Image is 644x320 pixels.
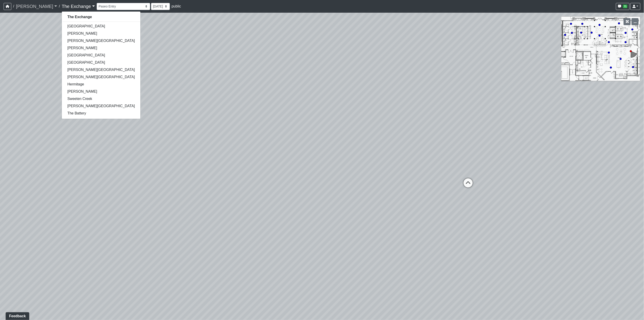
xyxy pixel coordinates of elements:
a: [PERSON_NAME] [16,2,57,11]
a: The Exchange [62,13,140,21]
a: [PERSON_NAME] [62,44,140,52]
a: Hermitage [62,81,140,88]
a: [PERSON_NAME] [62,30,140,37]
button: 71 [616,3,630,10]
a: [PERSON_NAME][GEOGRAPHIC_DATA] [62,102,140,110]
strong: The Exchange [67,15,92,19]
a: [PERSON_NAME][GEOGRAPHIC_DATA] [62,37,140,44]
a: [GEOGRAPHIC_DATA] [62,52,140,59]
a: [PERSON_NAME][GEOGRAPHIC_DATA] [62,66,140,73]
a: [PERSON_NAME][GEOGRAPHIC_DATA] [62,73,140,81]
span: public [172,4,181,8]
a: Sweeten Creek [62,95,140,102]
a: The Battery [62,110,140,117]
span: / [11,2,16,11]
a: [GEOGRAPHIC_DATA] [62,59,140,66]
span: 71 [623,5,627,8]
a: [PERSON_NAME] [62,88,140,95]
div: The Exchange [62,11,140,119]
a: The Exchange [62,2,95,11]
iframe: Ybug feedback widget [3,311,30,320]
a: [GEOGRAPHIC_DATA] [62,23,140,30]
span: / [57,2,62,11]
